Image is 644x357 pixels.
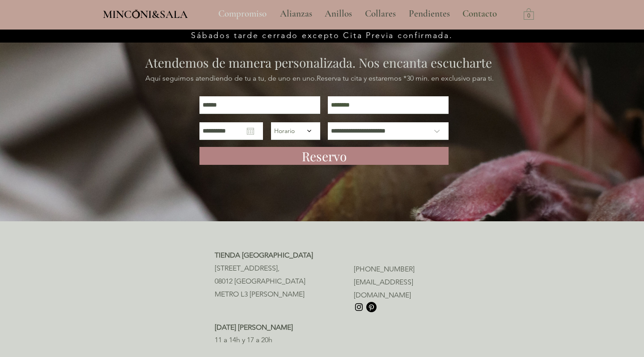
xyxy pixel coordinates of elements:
a: Contacto [456,3,504,25]
span: [STREET_ADDRESS], [215,264,280,272]
nav: Sitio [194,3,521,25]
a: Anillos [318,3,358,25]
span: 08012 [GEOGRAPHIC_DATA] [215,277,305,285]
a: Alianzas [273,3,318,25]
a: [PHONE_NUMBER] [354,265,415,273]
span: METRO L3 [PERSON_NAME] [215,290,305,298]
span: Sábados tarde cerrado excepto Cita Previa confirmada. [191,30,453,40]
ul: Barra de redes sociales [354,302,377,312]
button: Reservo [199,147,449,165]
span: Aquí seguimos atendiendo de tu a tu, de uno en uno. [145,74,317,82]
p: Pendientes [404,3,454,25]
a: MINCONI&SALA [103,6,188,21]
span: 11 a 14h y 17 a 20h [215,335,272,344]
a: Compromiso [212,3,273,25]
span: Reserva tu cita y estaremos *30 min. en exclusivo para ti. [317,74,494,82]
p: Contacto [458,3,501,25]
img: Minconi Sala [132,9,140,18]
button: Abrir calendario [247,128,254,135]
img: Pinterest [366,302,377,312]
p: Alianzas [275,3,317,25]
p: Compromiso [214,3,271,25]
img: Instagram [354,302,364,312]
span: [DATE] [PERSON_NAME] [215,323,293,331]
a: Pendientes [402,3,456,25]
span: MINCONI&SALA [103,8,188,21]
span: Reservo [302,147,347,165]
span: Atendemos de manera personalizada. Nos encanta escucharte [145,54,492,71]
text: 0 [527,13,530,19]
a: Carrito con 0 ítems [524,8,534,20]
p: Anillos [320,3,356,25]
a: Collares [358,3,402,25]
p: Collares [360,3,400,25]
span: TIENDA [GEOGRAPHIC_DATA] [215,251,313,259]
a: [EMAIL_ADDRESS][DOMAIN_NAME] [354,278,413,299]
